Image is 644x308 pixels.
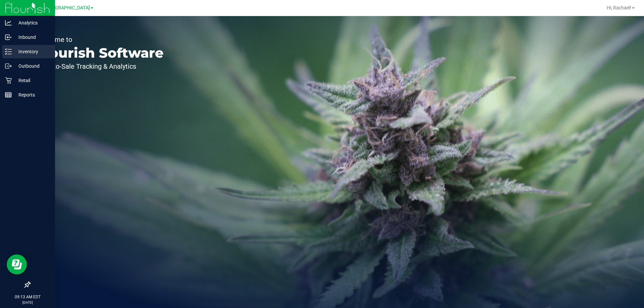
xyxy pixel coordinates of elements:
[5,63,12,69] inline-svg: Outbound
[5,48,12,55] inline-svg: Inventory
[36,63,164,70] p: Seed-to-Sale Tracking & Analytics
[12,91,52,99] p: Reports
[607,5,631,10] span: Hi, Rachael!
[3,300,52,305] p: [DATE]
[44,5,90,11] span: [GEOGRAPHIC_DATA]
[5,77,12,84] inline-svg: Retail
[12,76,52,84] p: Retail
[5,19,12,26] inline-svg: Analytics
[12,33,52,41] p: Inbound
[12,48,52,56] p: Inventory
[36,36,164,43] p: Welcome to
[5,91,12,98] inline-svg: Reports
[36,46,164,60] p: Flourish Software
[3,294,52,300] p: 09:13 AM EDT
[5,34,12,41] inline-svg: Inbound
[12,62,52,70] p: Outbound
[7,254,27,274] iframe: Resource center
[12,19,52,27] p: Analytics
